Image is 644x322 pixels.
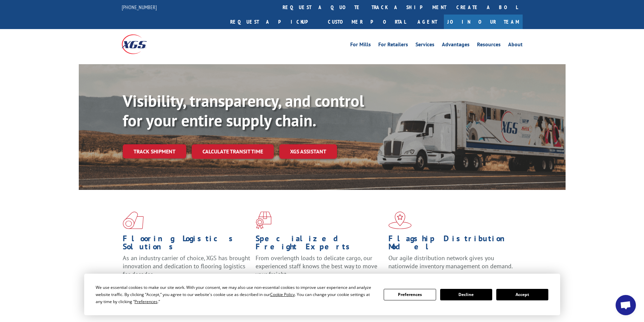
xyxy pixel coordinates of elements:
[192,144,274,159] a: Calculate transit time
[256,212,271,229] img: xgs-icon-focused-on-flooring-red
[508,42,523,49] a: About
[496,289,548,300] button: Accept
[442,42,470,49] a: Advantages
[135,299,158,304] span: Preferences
[84,274,560,315] div: Cookie Consent Prompt
[96,284,376,305] div: We use essential cookies to make our site work. With your consent, we may also use non-essential ...
[378,42,408,49] a: For Retailers
[123,144,186,158] a: Track shipment
[123,90,364,131] b: Visibility, transparency, and control for your entire supply chain.
[123,212,144,229] img: xgs-icon-total-supply-chain-intelligence-red
[388,234,516,254] h1: Flagship Distribution Model
[279,144,337,159] a: XGS ASSISTANT
[123,254,250,278] span: As an industry carrier of choice, XGS has brought innovation and dedication to flooring logistics...
[444,15,523,29] a: Join Our Team
[388,212,412,229] img: xgs-icon-flagship-distribution-model-red
[225,15,323,29] a: Request a pickup
[415,42,434,49] a: Services
[477,42,501,49] a: Resources
[270,292,295,297] span: Cookie Policy
[256,234,383,254] h1: Specialized Freight Experts
[616,295,636,315] div: Open chat
[384,289,436,300] button: Preferences
[388,254,513,270] span: Our agile distribution network gives you nationwide inventory management on demand.
[350,42,371,49] a: For Mills
[122,4,157,10] a: [PHONE_NUMBER]
[323,15,411,29] a: Customer Portal
[256,254,383,284] p: From overlength loads to delicate cargo, our experienced staff knows the best way to move your fr...
[411,15,444,29] a: Agent
[123,234,251,254] h1: Flooring Logistics Solutions
[440,289,492,300] button: Decline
